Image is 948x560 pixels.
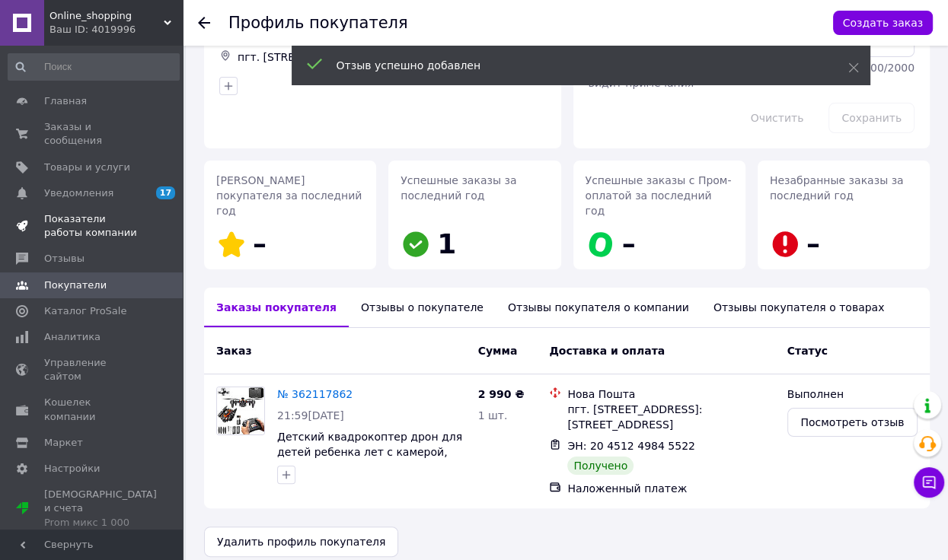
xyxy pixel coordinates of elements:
[204,288,349,327] div: Заказы покупателя
[49,23,183,37] div: Ваш ID: 4019996
[277,388,353,400] a: № 362117862
[44,396,141,423] span: Кошелек компании
[204,527,398,557] button: Удалить профиль покупателя
[567,440,695,452] span: ЭН: 20 4512 4984 5522
[586,174,732,217] span: Успешные заказы с Пром-оплатой за последний год
[216,174,362,217] span: [PERSON_NAME] покупателя за последний год
[44,516,157,530] div: Prom микс 1 000
[806,228,820,259] span: –
[44,94,87,108] span: Главная
[349,288,496,327] div: Отзывы о покупателе
[914,467,944,498] button: Чат с покупателем
[567,481,774,496] div: Наложенный платеж
[44,330,101,344] span: Аналитика
[478,409,508,422] span: 1 шт.
[44,462,100,476] span: Настройки
[235,46,549,68] div: пгт. [STREET_ADDRESS]: [STREET_ADDRESS]
[549,345,665,357] span: Доставка и оплата
[216,387,265,435] a: Фото товару
[216,345,251,357] span: Заказ
[567,457,634,475] div: Получено
[217,387,263,434] img: Фото товару
[253,228,267,259] span: –
[337,58,810,73] div: Отзыв успешно добавлен
[857,62,914,74] span: 2000 / 2000
[622,228,636,259] span: –
[44,161,130,174] span: Товары и услуги
[478,388,525,400] span: 2 990 ₴
[401,174,516,202] span: Успешные заказы за последний год
[437,228,456,259] span: 1
[44,488,157,530] span: [DEMOGRAPHIC_DATA] и счета
[44,252,85,266] span: Отзывы
[567,387,774,402] div: Нова Пошта
[44,436,83,450] span: Маркет
[49,9,164,23] span: Online_shopping
[44,212,141,240] span: Показатели работы компании
[277,409,344,422] span: 21:59[DATE]
[478,345,518,357] span: Сумма
[770,174,904,202] span: Незабранные заказы за последний год
[44,304,126,318] span: Каталог ProSale
[156,186,175,199] span: 17
[44,356,141,383] span: Управление сайтом
[833,11,933,35] button: Создать заказ
[496,288,701,327] div: Отзывы покупателя о компании
[787,387,918,402] div: Выполнен
[198,15,210,30] div: Вернуться назад
[787,408,918,437] button: Посмотреть отзыв
[8,53,180,81] input: Поиск
[701,288,897,327] div: Отзывы покупателя о товарах
[44,278,107,292] span: Покупатели
[44,120,141,148] span: Заказы и сообщения
[800,415,904,430] span: Посмотреть отзыв
[277,431,462,488] a: Детский квадрокоптер дрон для детей ребенка лет с камерой, складной игрушечный коптер летающий дв...
[44,186,113,200] span: Уведомления
[567,402,774,432] div: пгт. [STREET_ADDRESS]: [STREET_ADDRESS]
[787,345,828,357] span: Статус
[228,14,408,32] h1: Профиль покупателя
